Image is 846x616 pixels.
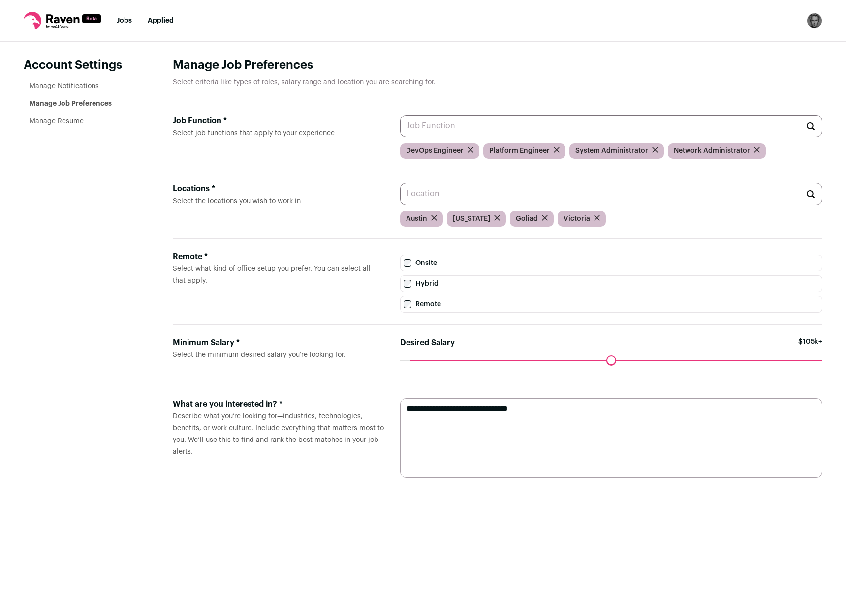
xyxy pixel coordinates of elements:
span: Select the minimum desired salary you’re looking for. [173,352,345,358]
span: Describe what you’re looking for—industries, technologies, benefits, or work culture. Include eve... [173,413,384,455]
input: Hybrid [404,280,411,288]
span: Select job functions that apply to your experience [173,130,335,137]
button: Open dropdown [807,13,822,29]
input: Job Function [400,115,822,137]
a: Manage Job Preferences [30,100,112,107]
span: Victoria [564,214,590,224]
label: Desired Salary [400,337,455,349]
label: Hybrid [400,275,822,292]
div: Locations * [173,183,384,195]
input: Onsite [404,259,411,267]
p: Select criteria like types of roles, salary range and location you are searching for. [173,77,822,87]
input: Remote [404,300,411,308]
a: Manage Notifications [30,83,99,89]
span: $105k+ [798,337,822,360]
span: Select what kind of office setup you prefer. You can select all that apply. [173,265,371,284]
div: Minimum Salary * [173,337,384,349]
span: [US_STATE] [453,214,490,224]
h1: Manage Job Preferences [173,58,822,73]
a: Jobs [117,17,132,24]
div: Job Function * [173,115,384,127]
label: Remote [400,296,822,313]
span: Platform Engineer [489,146,550,156]
input: Location [400,183,822,205]
label: Onsite [400,255,822,271]
div: Remote * [173,251,384,263]
img: 16079830-medium_jpg [807,13,822,29]
span: Network Administrator [674,146,750,156]
span: Goliad [516,214,538,224]
span: Austin [406,214,427,224]
a: Applied [148,17,174,24]
div: What are you interested in? * [173,398,384,410]
span: DevOps Engineer [406,146,464,156]
span: Select the locations you wish to work in [173,198,301,205]
a: Manage Resume [30,118,84,125]
span: System Administrator [575,146,648,156]
header: Account Settings [24,58,125,73]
